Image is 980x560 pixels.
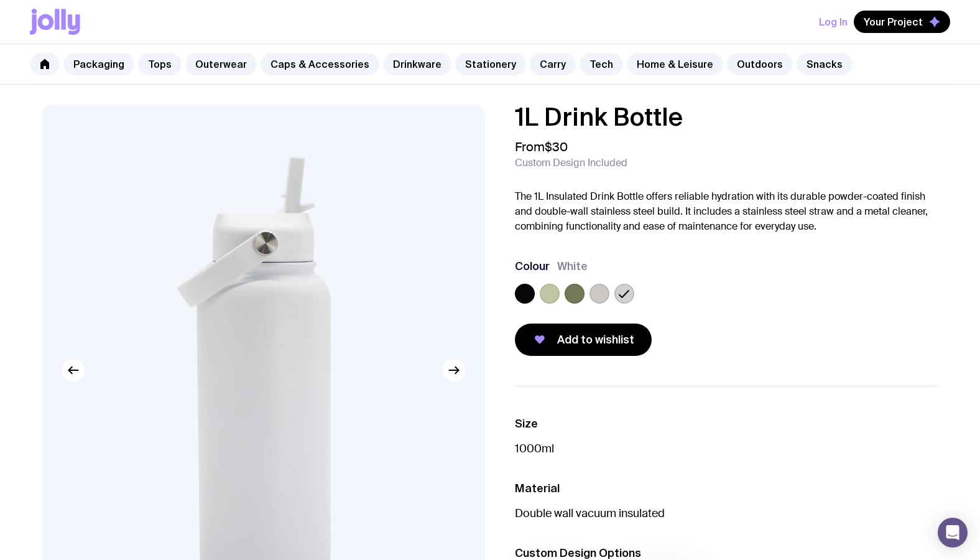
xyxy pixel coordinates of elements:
[557,259,588,274] span: White
[627,53,723,75] a: Home & Leisure
[455,53,526,75] a: Stationery
[515,506,938,521] p: Double wall vacuum insulated
[515,139,568,154] span: From
[261,53,379,75] a: Caps & Accessories
[185,53,257,75] a: Outerwear
[515,416,938,431] h3: Size
[797,53,853,75] a: Snacks
[515,441,938,456] p: 1000ml
[515,324,652,356] button: Add to wishlist
[515,481,938,496] h3: Material
[515,259,550,274] h3: Colour
[138,53,182,75] a: Tops
[864,16,923,28] span: Your Project
[545,139,568,155] span: $30
[383,53,451,75] a: Drinkware
[557,332,634,347] span: Add to wishlist
[854,11,950,33] button: Your Project
[727,53,793,75] a: Outdoors
[819,11,848,33] button: Log In
[515,189,938,234] p: The 1L Insulated Drink Bottle offers reliable hydration with its durable powder-coated finish and...
[530,53,576,75] a: Carry
[515,105,938,129] h1: 1L Drink Bottle
[63,53,134,75] a: Packaging
[580,53,623,75] a: Tech
[938,518,968,548] div: Open Intercom Messenger
[515,157,627,169] span: Custom Design Included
